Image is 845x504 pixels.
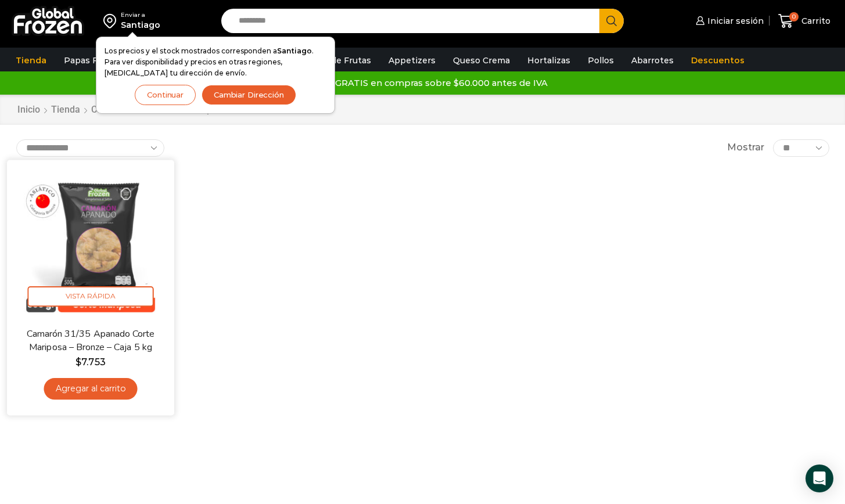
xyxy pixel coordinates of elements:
[75,356,81,367] span: $
[121,19,160,31] div: Santiago
[103,11,121,31] img: address-field-icon.svg
[685,49,750,71] a: Descuentos
[17,103,243,117] nav: Breadcrumb
[522,49,576,71] a: Hortalizas
[693,9,764,33] a: Iniciar sesión
[105,45,326,79] p: Los precios y el stock mostrados corresponden a . Para ver disponibilidad y precios en otras regi...
[447,49,516,71] a: Queso Crema
[582,49,620,71] a: Pollos
[625,49,679,71] a: Abarrotes
[383,49,441,71] a: Appetizers
[202,85,296,105] button: Cambiar Dirección
[704,15,764,27] span: Iniciar sesión
[44,378,137,399] a: Agregar al carrito: “Camarón 31/35 Apanado Corte Mariposa - Bronze - Caja 5 kg”
[799,15,830,27] span: Carrito
[91,103,140,117] a: Camarones
[727,141,764,154] span: Mostrar
[775,8,833,35] a: 0 Carrito
[599,9,624,33] button: Search button
[806,465,833,492] div: Open Intercom Messenger
[16,139,164,157] select: Pedido de la tienda
[27,286,153,307] span: Vista Rápida
[299,49,377,71] a: Pulpa de Frutas
[58,49,123,71] a: Papas Fritas
[789,12,799,21] span: 0
[277,46,312,55] strong: Santiago
[51,103,81,117] a: Tienda
[75,356,105,367] bdi: 7.753
[121,11,160,19] div: Enviar a
[23,327,157,354] a: Camarón 31/35 Apanado Corte Mariposa – Bronze – Caja 5 kg
[10,49,52,71] a: Tienda
[135,85,196,105] button: Continuar
[17,103,41,117] a: Inicio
